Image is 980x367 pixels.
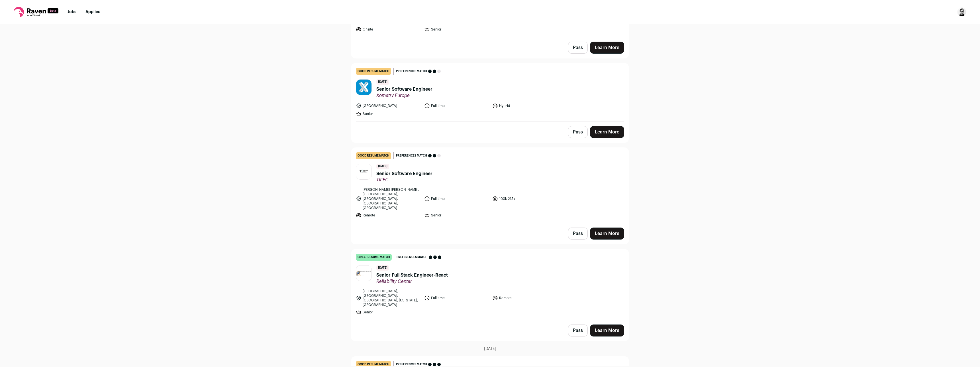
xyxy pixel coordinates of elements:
[424,103,489,109] li: Full time
[590,228,624,240] a: Learn More
[356,289,421,307] li: [GEOGRAPHIC_DATA], [GEOGRAPHIC_DATA], [GEOGRAPHIC_DATA], [US_STATE], [GEOGRAPHIC_DATA]
[351,63,629,121] a: good resume match Preferences match [DATE] Senior Software Engineer Xometry Europe [GEOGRAPHIC_DA...
[351,249,629,320] a: great resume match Preferences match [DATE] Senior Full Stack Engineer-React Reliability Center [...
[356,103,421,109] li: [GEOGRAPHIC_DATA]
[957,7,966,17] button: Open dropdown
[396,68,427,74] span: Preferences match
[356,309,421,315] li: Senior
[376,279,448,284] span: Reliability Center
[376,170,432,177] span: Senior Software Engineer
[356,164,371,179] img: 1bed34e9a7ad1f5e209559f65fd51d1a42f3522dafe3eea08c5e904d6a2faa38
[957,7,966,17] img: 4893885-medium_jpg
[351,148,629,223] a: good resume match Preferences match [DATE] Senior Software Engineer TIFEC [PERSON_NAME] [PERSON_N...
[356,152,391,159] div: good resume match
[376,79,389,85] span: [DATE]
[590,325,624,336] a: Learn More
[590,42,624,54] a: Learn More
[356,111,421,117] li: Senior
[356,68,391,75] div: good resume match
[568,42,588,54] button: Pass
[424,187,489,210] li: Full time
[356,80,371,95] img: 60ecd1795e7eac8ccc1750185bf1d085c3cd0b4e470d60d26727a736fabc95cc
[68,10,76,14] a: Jobs
[396,153,427,159] span: Preferences match
[356,271,371,275] img: f8ec79de3f2e7b6e2a448f453d07f742fa0595c07227c41ce6946e4e9fa29dd5.jpg
[356,254,392,261] div: great resume match
[424,289,489,307] li: Full time
[568,228,588,240] button: Pass
[356,187,421,210] li: [PERSON_NAME] [PERSON_NAME], [GEOGRAPHIC_DATA], [GEOGRAPHIC_DATA], [GEOGRAPHIC_DATA], [GEOGRAPHIC...
[397,254,428,260] span: Preferences match
[484,346,496,352] span: [DATE]
[356,27,421,32] li: Onsite
[492,187,557,210] li: 100k-215k
[376,272,448,279] span: Senior Full Stack Engineer-React
[492,103,557,109] li: Hybrid
[376,93,432,98] span: Xometry Europe
[376,177,432,183] span: TIFEC
[424,212,489,218] li: Senior
[590,126,624,138] a: Learn More
[85,10,101,14] a: Applied
[376,86,432,93] span: Senior Software Engineer
[356,212,421,218] li: Remote
[376,265,389,271] span: [DATE]
[568,126,588,138] button: Pass
[568,325,588,336] button: Pass
[492,289,557,307] li: Remote
[376,164,389,169] span: [DATE]
[424,27,489,32] li: Senior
